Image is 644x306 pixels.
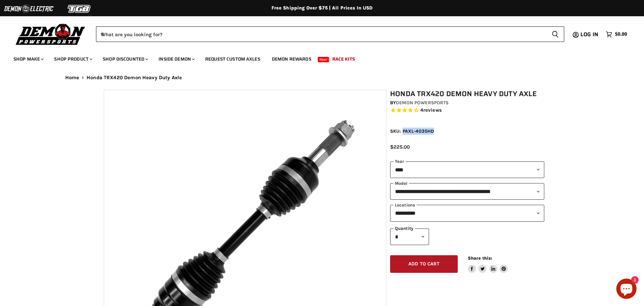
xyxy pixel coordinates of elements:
[87,75,182,81] span: Honda TRX420 Demon Heavy Duty Axle
[614,279,639,301] inbox-online-store-chat: Shopify online store chat
[96,26,564,42] form: Product
[54,2,105,15] img: TGB Logo 2
[318,57,329,62] span: New!
[390,228,429,245] select: Quantity
[423,107,442,113] span: reviews
[8,49,625,66] ul: Main menu
[52,75,593,81] nav: Breadcrumbs
[390,161,544,178] select: year
[390,90,544,98] h1: Honda TRX420 Demon Heavy Duty Axle
[546,26,564,42] button: Search
[615,31,627,38] span: $0.00
[52,5,593,11] div: Free Shipping Over $75 | All Prices In USD
[327,52,360,66] a: Race Kits
[390,183,544,200] select: modal-name
[267,52,316,66] a: Demon Rewards
[200,52,265,66] a: Request Custom Axles
[3,2,54,15] img: Demon Electric Logo 2
[577,31,602,38] a: Log in
[408,261,439,267] span: Add to cart
[98,52,152,66] a: Shop Discounted
[96,26,546,42] input: When autocomplete results are available use up and down arrows to review and enter to select
[468,256,492,261] span: Share this:
[396,100,449,106] a: Demon Powersports
[390,144,410,150] span: $225.00
[8,52,48,66] a: Shop Make
[390,205,544,221] select: keys
[65,75,79,81] a: Home
[390,99,544,107] div: by
[390,128,544,135] div: SKU: PAXL-4035HD
[602,29,630,39] a: $0.00
[390,255,458,273] button: Add to cart
[14,22,88,46] img: Demon Powersports
[420,107,442,113] span: 4 reviews
[580,30,598,39] span: Log in
[49,52,96,66] a: Shop Product
[390,107,544,114] span: Rated 4.5 out of 5 stars 4 reviews
[153,52,199,66] a: Inside Demon
[468,255,508,273] aside: Share this:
